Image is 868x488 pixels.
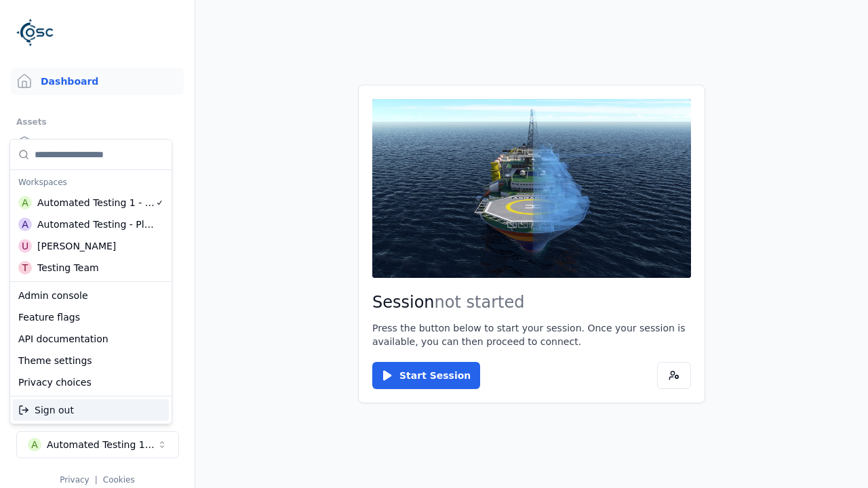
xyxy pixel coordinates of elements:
div: Automated Testing - Playwright [37,218,155,231]
div: Suggestions [10,396,172,424]
div: Feature flags [13,306,169,328]
div: API documentation [13,328,169,350]
div: Workspaces [13,173,169,192]
div: Admin console [13,285,169,306]
div: [PERSON_NAME] [37,239,116,253]
div: A [18,218,32,231]
div: Automated Testing 1 - Playwright [37,196,155,209]
div: A [18,196,32,209]
div: Sign out [13,399,169,421]
div: Privacy choices [13,371,169,393]
div: U [18,239,32,253]
div: Suggestions [10,282,172,396]
div: T [18,261,32,274]
div: Suggestions [10,140,172,281]
div: Testing Team [37,261,99,274]
div: Theme settings [13,350,169,371]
